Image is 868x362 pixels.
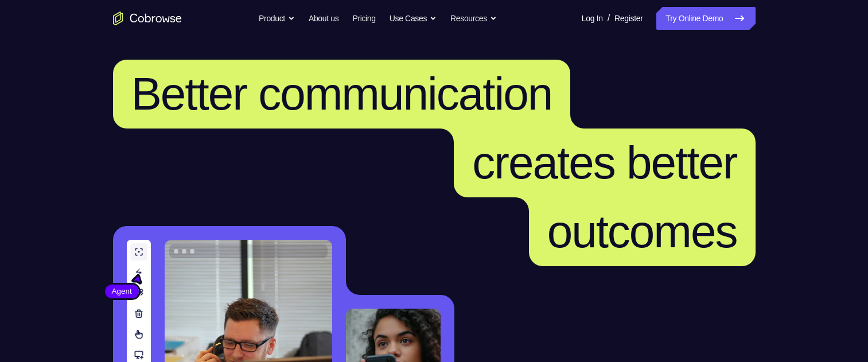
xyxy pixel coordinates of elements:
a: Go to the home page [113,11,182,25]
span: / [608,11,610,25]
a: Try Online Demo [656,7,755,30]
span: Better communication [131,68,552,119]
a: Register [614,7,643,30]
span: outcomes [547,206,737,257]
button: Resources [450,7,497,30]
a: Log In [582,7,603,30]
span: creates better [472,137,737,188]
a: Pricing [352,7,375,30]
button: Use Cases [390,7,437,30]
span: Agent [105,286,139,297]
button: Product [259,7,295,30]
a: About us [309,7,338,30]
